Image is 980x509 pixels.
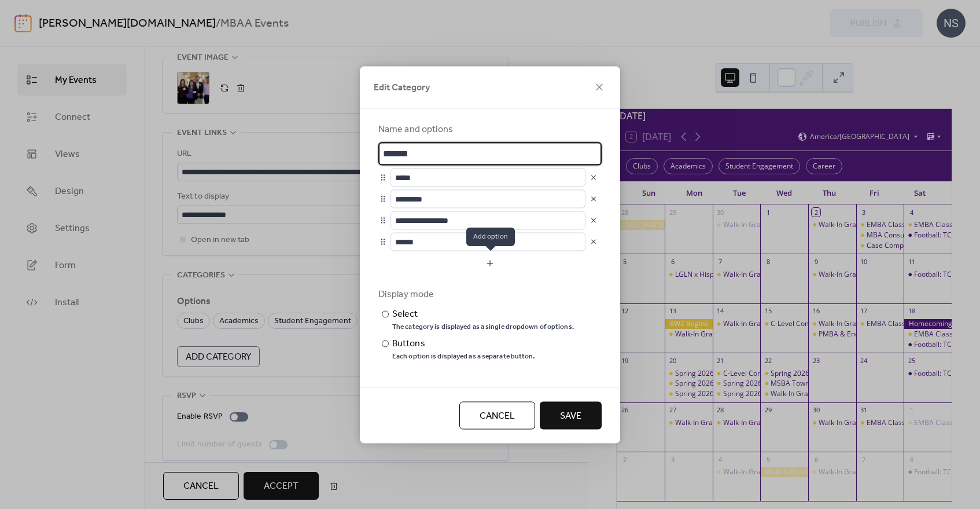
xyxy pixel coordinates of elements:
div: Name and options [378,122,599,136]
div: Each option is displayed as a separate button. [392,351,535,361]
div: Display mode [378,287,599,301]
div: The category is displayed as a single dropdown of options. [392,322,574,331]
span: Save [560,409,581,423]
span: Cancel [480,409,515,423]
button: Save [540,401,602,429]
button: Cancel [459,401,535,429]
div: Select [392,307,572,321]
div: Buttons [392,336,533,350]
span: Edit Category [374,80,430,94]
span: Add option [466,228,515,246]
